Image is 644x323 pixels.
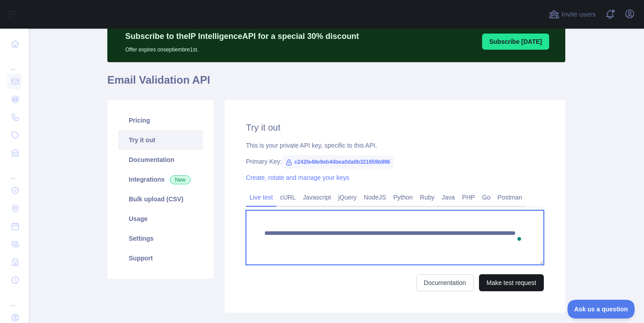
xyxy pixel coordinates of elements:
textarea: To enrich screen reader interactions, please activate Accessibility in Grammarly extension settings [246,210,544,265]
div: ... [7,54,21,72]
a: Documentation [118,150,203,170]
iframe: Toggle Customer Support [568,300,635,319]
a: Create, rotate and manage your keys [246,174,349,181]
span: New [170,175,191,184]
a: Usage [118,209,203,229]
h1: Email Validation API [107,73,565,94]
a: Ruby [416,190,438,204]
a: Pricing [118,110,203,130]
a: Java [438,190,459,204]
a: Live test [246,190,276,204]
div: This is your private API key, specific to this API. [246,141,544,150]
a: Integrations New [118,170,203,189]
div: Primary Key: [246,157,544,166]
a: cURL [276,190,299,204]
button: Subscribe [DATE] [482,34,549,50]
div: ... [7,290,21,308]
a: Support [118,248,203,268]
a: Bulk upload (CSV) [118,189,203,209]
span: c242fe48e9eb44bea0da0b321659b996 [282,155,394,169]
button: Make test request [479,274,544,291]
a: Postman [494,190,526,204]
p: Subscribe to the IP Intelligence API for a special 30 % discount [125,30,359,42]
a: Javascript [299,190,335,204]
a: NodeJS [360,190,390,204]
a: Python [390,190,416,204]
a: PHP [458,190,479,204]
div: ... [7,163,21,181]
h2: Try it out [246,121,544,134]
button: Invite users [547,7,597,21]
a: Go [479,190,494,204]
p: Offer expires on septiembre 1st. [125,42,359,53]
a: jQuery [335,190,360,204]
a: Documentation [416,274,474,291]
span: Invite users [561,9,596,20]
a: Try it out [118,130,203,150]
a: Settings [118,229,203,248]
